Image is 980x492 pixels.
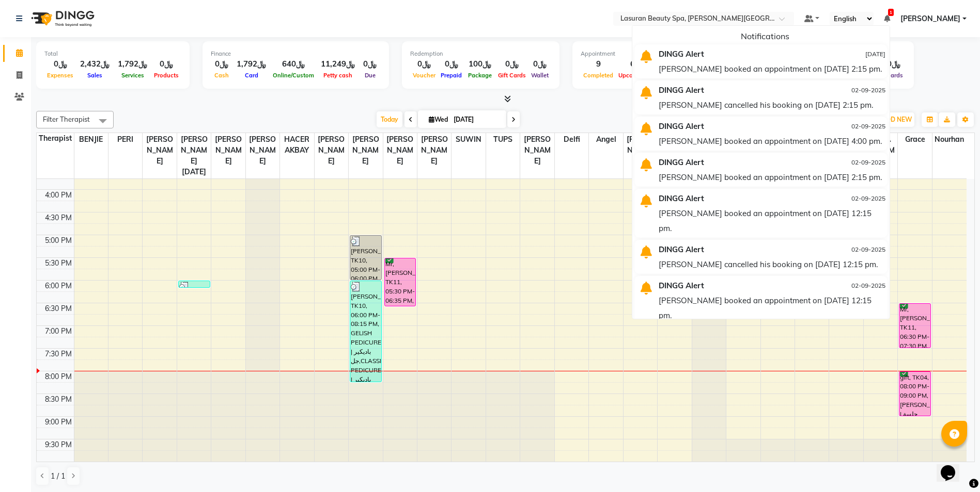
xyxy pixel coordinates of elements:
div: DINGG Alert [651,83,813,97]
div: 6:30 PM [43,303,74,314]
div: 02-09-2025 [820,83,885,97]
span: BENJIE [74,133,108,146]
div: DINGG Alert [651,119,813,134]
span: Delfi [555,133,588,146]
div: 8:30 PM [43,394,74,405]
span: Expenses [44,72,76,79]
div: 02-09-2025 [820,278,885,293]
div: [PERSON_NAME] booked an appointment on [DATE] 2:15 pm. [659,170,885,185]
span: [PERSON_NAME] [900,13,960,24]
span: Gift Cards [495,72,528,79]
div: DINGG Alert [651,278,813,293]
span: Services [119,72,147,79]
div: DINGG Alert [651,242,813,257]
iframe: chat widget [937,451,970,482]
div: ﷼1,792 [114,58,151,70]
span: Angel [589,133,623,146]
div: Mr,[PERSON_NAME], TK11, 05:30 PM-06:35 PM, RITUAL BRIGHT BLUE ROCK | حمام الأحجار الزرقاء [385,258,416,306]
span: [PERSON_NAME] [383,133,417,168]
span: Filter Therapist [43,115,90,123]
span: Wallet [528,72,551,79]
div: Finance [211,50,381,58]
div: DINGG Alert [651,191,813,206]
div: 6 [616,58,649,70]
div: Redemption [410,50,551,58]
span: PERI [108,133,142,146]
span: Nourhan [932,133,967,146]
span: Card [242,72,261,79]
div: 7:30 PM [43,349,74,359]
span: [PERSON_NAME] [624,133,657,168]
div: ﷼1,792 [232,58,270,70]
span: HACER AKBAY [280,133,314,157]
img: logo [26,4,97,33]
span: Petty cash [321,72,355,79]
span: [PERSON_NAME] [417,133,451,168]
div: ﷼0 [211,58,232,70]
span: [PERSON_NAME] [349,133,382,168]
div: 8:00 PM [43,371,74,382]
div: 9:30 PM [43,439,74,450]
span: 1 / 1 [51,471,65,482]
div: ﷼0 [495,58,528,70]
a: 1 [884,14,890,23]
div: ﷼0 [528,58,551,70]
span: Prepaid [438,72,464,79]
input: 2025-09-03 [450,112,502,127]
div: ﷼640 [270,58,317,70]
span: 1 [888,9,894,16]
div: 9:00 PM [43,417,74,428]
span: [PERSON_NAME][DATE] [177,133,211,178]
span: Grace [898,133,931,146]
div: ﷼0 [44,58,76,70]
span: ADD NEW [881,116,912,123]
span: Package [465,72,494,79]
span: Completed [581,72,616,79]
div: [PERSON_NAME] booked an appointment on [DATE] 12:15 pm. [659,293,885,323]
div: ﷼100 [464,58,495,70]
div: gift, TK04, 08:00 PM-09:00 PM, [PERSON_NAME] | جلسة [PERSON_NAME] [899,372,930,416]
div: Notifications [641,30,890,42]
div: ﷼0 [410,58,438,70]
span: Wed [426,116,450,123]
div: 6:00 PM [43,281,74,291]
span: Products [151,72,181,79]
span: Due [362,72,378,79]
div: ﷼11,249 [317,58,359,70]
div: 4:30 PM [43,212,74,223]
div: 4:00 PM [43,190,74,201]
div: [PERSON_NAME] cancelled his booking on [DATE] 2:15 pm. [659,97,885,112]
div: [PERSON_NAME] booked an appointment on [DATE] 4:00 pm. [659,134,885,149]
span: [PERSON_NAME] [211,133,245,168]
div: [PERSON_NAME] booked an appointment on [DATE] 12:15 pm. [659,206,885,236]
div: Total [44,50,181,58]
div: [PERSON_NAME] booked an appointment on [DATE] 2:15 pm. [659,61,885,76]
button: ADD NEW [879,112,914,127]
div: ﷼0 [359,58,381,70]
div: Therapist [37,133,74,144]
span: Sales [85,72,105,79]
span: [PERSON_NAME] [246,133,279,168]
div: 5:30 PM [43,258,74,269]
div: [PERSON_NAME], TK10, 06:00 PM-08:15 PM, GELISH PEDICURE | باديكير جل,CLASSIC PEDICURE | باديكير ك... [350,281,381,382]
span: TUPS [486,133,520,146]
div: 9 [581,58,616,70]
span: Upcoming [616,72,649,79]
span: [PERSON_NAME] [315,133,348,168]
div: 5:00 PM [43,235,74,246]
div: DINGG Alert [651,46,813,61]
div: 02-09-2025 [820,119,885,134]
span: [PERSON_NAME] [143,133,176,168]
div: ﷼2,432 [76,58,114,70]
span: Cash [212,72,231,79]
div: Mr,[PERSON_NAME], TK11, 06:30 PM-07:30 PM, [PERSON_NAME] | جلسة [PERSON_NAME] [899,304,930,348]
span: Voucher [410,72,438,79]
div: 7:00 PM [43,326,74,337]
div: [PERSON_NAME], TK10, 05:00 PM-06:00 PM, CLASSIC COMBO M&P | كومبو كلاسيك (باديكير+مانكير) [350,236,381,280]
span: Today [377,111,402,127]
div: [PERSON_NAME] cancelled his booking on [DATE] 12:15 pm. [659,257,885,272]
span: Online/Custom [270,72,317,79]
span: SUWIN [452,133,485,146]
div: 02-09-2025 [820,155,885,170]
div: Renad al shehri, TK14, 06:00 PM-06:01 PM, BLOW DRY SHORT | تجفيف الشعر القصير [179,281,210,287]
